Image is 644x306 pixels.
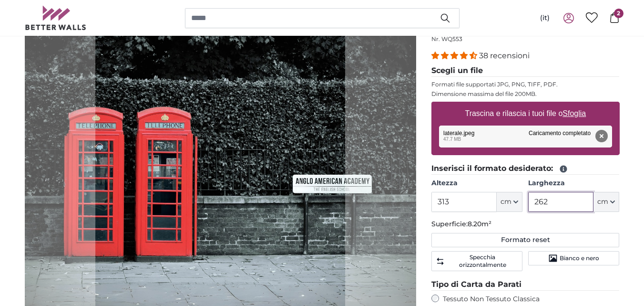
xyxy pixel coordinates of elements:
span: Nr. WQ553 [431,35,462,42]
u: Sfoglia [562,109,586,117]
span: 4.34 stars [431,51,479,60]
label: Trascina e rilascia i tuoi file o [461,104,590,123]
p: Superficie: [431,220,620,229]
legend: Tipo di Carta da Parati [431,279,620,291]
label: Larghezza [528,179,619,188]
button: Specchia orizzontalmente [431,251,522,271]
button: Formato reset [431,233,620,247]
span: 2 [614,9,624,18]
span: cm [501,197,511,207]
span: Specchia orizzontalmente [447,253,518,269]
button: cm [593,192,619,212]
legend: Scegli un file [431,65,620,77]
label: Altezza [431,179,522,188]
legend: Inserisci il formato desiderato: [431,163,620,175]
img: Betterwalls [25,6,87,30]
span: 8.20m² [468,220,491,228]
p: Formati file supportati JPG, PNG, TIFF, PDF. [431,81,620,88]
button: cm [497,192,522,212]
span: 38 recensioni [479,51,530,60]
button: (it) [532,10,557,27]
p: Dimensione massima del file 200MB. [431,90,620,98]
span: cm [597,197,608,207]
button: Bianco e nero [528,251,619,265]
span: Bianco e nero [560,254,599,262]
